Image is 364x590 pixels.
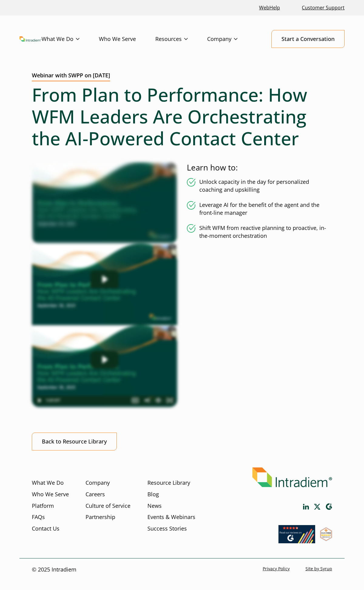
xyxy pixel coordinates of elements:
img: SourceForge User Reviews [320,527,332,541]
a: Start a Conversation [271,30,345,48]
a: Culture of Service [86,502,130,510]
a: Resource Library [147,479,190,487]
li: Leverage AI for the benefit of the agent and the front-line manager [187,201,332,217]
a: News [147,502,162,510]
p: © 2025 Intradiem [32,566,76,574]
a: Link opens in a new window [257,1,282,14]
a: Link opens in a new window [320,535,332,543]
a: Events & Webinars [147,513,195,521]
a: Partnership [86,513,115,521]
a: Resources [155,30,207,48]
a: Company [86,479,110,487]
a: What We Do [42,30,99,48]
a: Link opens in a new window [278,538,315,545]
a: Who We Serve [99,30,155,48]
a: Success Stories [147,525,187,533]
a: Back to Resource Library [32,433,117,450]
a: Careers [86,491,105,498]
p: Learn how to: [187,162,332,173]
img: Intradiem [19,36,42,42]
a: Site by Syrup [305,566,332,571]
a: Link opens in a new window [314,504,321,510]
li: Unlock capacity in the day for personalized coaching and upskilling [187,178,332,194]
a: What We Do [32,479,64,487]
a: Link opens in a new window [303,504,309,510]
li: Shift WFM from reactive planning to proactive, in-the-moment orchestration [187,224,332,240]
a: Link to homepage of Intradiem [19,36,42,42]
a: FAQs [32,513,45,521]
a: Customer Support [299,1,347,14]
a: Blog [147,491,159,498]
h2: Webinar with SWPP on [DATE] [32,72,110,81]
a: Privacy Policy [263,566,290,571]
img: Intradiem [252,467,332,487]
img: Read our reviews on G2 [278,525,315,543]
a: Link opens in a new window [325,503,332,510]
h1: From Plan to Performance: How WFM Leaders Are Orchestrating the AI-Powered Contact Center [32,84,332,149]
a: Contact Us [32,525,59,533]
a: Company [207,30,257,48]
a: Platform [32,502,54,510]
a: Who We Serve [32,491,69,498]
